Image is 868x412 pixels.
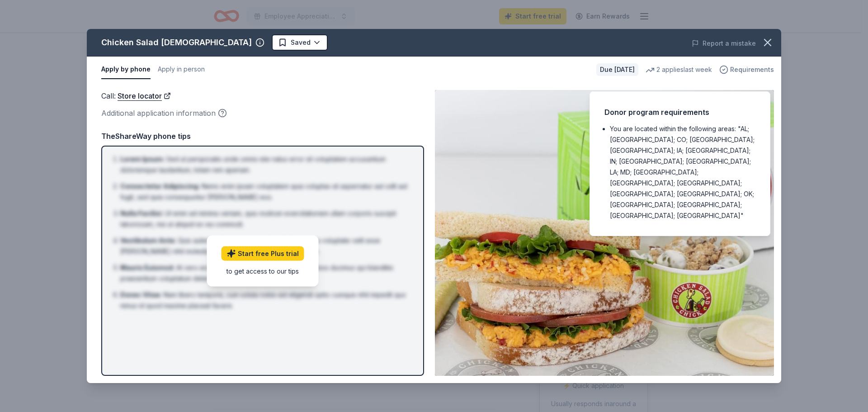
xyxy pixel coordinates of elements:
button: Report a mistake [692,38,756,49]
span: Consectetur Adipiscing : [120,182,200,190]
li: Nemo enim ipsam voluptatem quia voluptas sit aspernatur aut odit aut fugit, sed quia consequuntur... [120,181,410,203]
span: Mauris Euismod : [120,264,175,271]
div: Call : [101,90,424,102]
span: Requirements [730,64,774,75]
div: Additional application information [101,107,424,119]
div: Donor program requirements [604,106,755,118]
div: Due [DATE] [596,63,638,76]
li: Ut enim ad minima veniam, quis nostrum exercitationem ullam corporis suscipit laboriosam, nisi ut... [120,208,410,230]
a: Start free Plus trial [222,246,304,260]
span: Lorem Ipsum : [120,155,165,163]
button: Apply by phone [101,60,151,79]
span: Nulla Facilisi : [120,209,163,217]
li: At vero eos et accusamus et iusto odio dignissimos ducimus qui blanditiis praesentium voluptatum ... [120,262,410,284]
li: Quis autem vel eum iure reprehenderit qui in ea voluptate velit esse [PERSON_NAME] nihil molestia... [120,235,410,257]
li: Nam libero tempore, cum soluta nobis est eligendi optio cumque nihil impedit quo minus id quod ma... [120,289,410,311]
div: to get access to our tips [222,266,304,275]
div: Chicken Salad [DEMOGRAPHIC_DATA] [101,35,252,50]
li: You are located within the following areas: "AL; [GEOGRAPHIC_DATA]; CO; [GEOGRAPHIC_DATA]; [GEOGR... [610,123,755,221]
a: Store locator [118,90,171,102]
button: Apply in person [158,60,205,79]
div: 2 applies last week [646,64,712,75]
li: Sed ut perspiciatis unde omnis iste natus error sit voluptatem accusantium doloremque laudantium,... [120,154,410,175]
button: Requirements [719,64,774,75]
img: Image for Chicken Salad Chick [435,90,774,376]
span: Saved [291,37,311,48]
span: Donec Vitae : [120,291,162,298]
span: Vestibulum Ante : [120,237,176,244]
button: Saved [272,34,328,51]
div: TheShareWay phone tips [101,130,424,142]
